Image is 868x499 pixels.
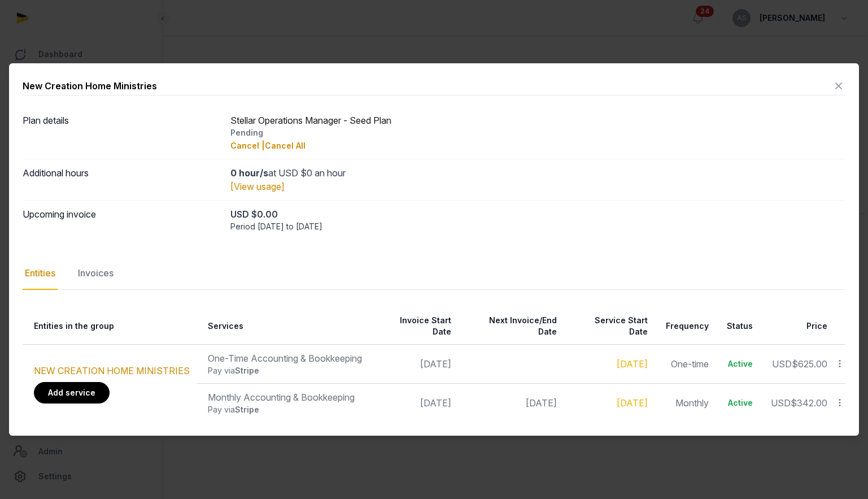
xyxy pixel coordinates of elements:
nav: Tabs [23,257,845,290]
div: Monthly Accounting & Bookkeeping [208,390,362,404]
div: at USD $0 an hour [230,166,845,180]
dt: Additional hours [23,166,221,193]
span: $625.00 [792,358,827,370]
th: Status [716,308,760,345]
div: Pending [230,127,845,138]
dt: Plan details [23,114,221,152]
td: Monthly [655,384,716,423]
th: Invoice Start Date [369,308,458,345]
span: USD [772,358,792,370]
div: Active [727,358,753,370]
div: Stellar Operations Manager - Seed Plan [230,114,845,152]
td: One-time [655,345,716,384]
strong: 0 hour/s [230,167,268,179]
div: Pay via [208,365,362,376]
th: Entities in the group [23,308,197,345]
dt: Upcoming invoice [23,207,221,232]
td: [DATE] [369,345,458,384]
th: Next Invoice/End Date [458,308,564,345]
a: NEW CREATION HOME MINISTRIES [34,365,190,376]
span: Cancel All [265,141,306,150]
span: Stripe [235,405,259,414]
th: Frequency [655,308,716,345]
a: [DATE] [617,358,648,370]
span: [DATE] [526,397,557,409]
a: [DATE] [617,397,648,409]
div: Period [DATE] to [DATE] [230,221,845,232]
span: $342.00 [791,397,827,409]
td: [DATE] [369,384,458,423]
a: Add service [34,382,110,403]
div: Active [727,397,753,409]
th: Services [197,308,369,345]
span: Cancel | [230,141,265,150]
div: New Creation Home Ministries [23,79,157,93]
a: [View usage] [230,181,285,192]
div: One-Time Accounting & Bookkeeping [208,352,362,365]
div: Entities [23,257,58,290]
div: Pay via [208,404,362,415]
th: Service Start Date [564,308,655,345]
span: USD [771,397,791,409]
span: Stripe [235,366,259,375]
div: Invoices [76,257,116,290]
div: USD $0.00 [230,207,845,221]
th: Price [760,308,834,345]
